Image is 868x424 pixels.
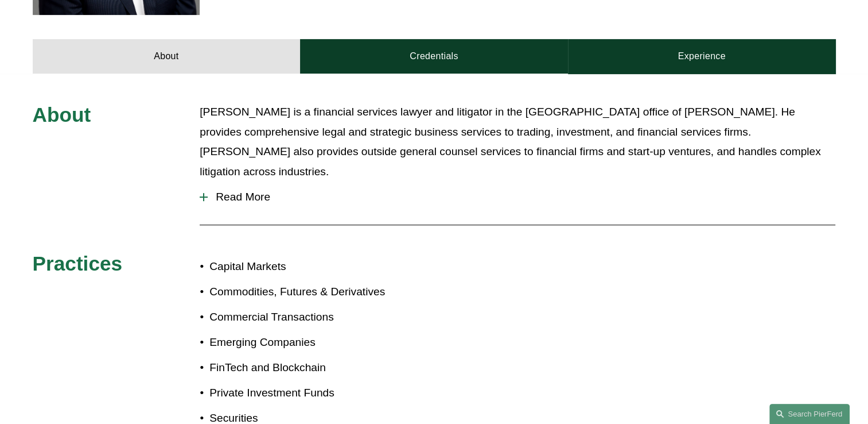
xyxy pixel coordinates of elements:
button: Read More [200,182,835,212]
a: Search this site [769,404,850,424]
span: Read More [208,191,835,203]
p: [PERSON_NAME] is a financial services lawyer and litigator in the [GEOGRAPHIC_DATA] office of [PE... [200,102,835,182]
p: Commercial Transactions [209,307,434,327]
p: Capital Markets [209,257,434,277]
p: Private Investment Funds [209,383,434,403]
a: About [33,39,301,74]
a: Experience [568,39,836,74]
p: FinTech and Blockchain [209,358,434,378]
span: About [33,103,91,126]
a: Credentials [300,39,568,74]
span: Practices [33,252,123,275]
p: Commodities, Futures & Derivatives [209,282,434,302]
p: Emerging Companies [209,333,434,353]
